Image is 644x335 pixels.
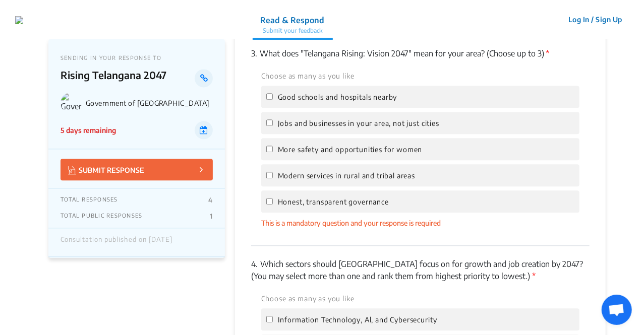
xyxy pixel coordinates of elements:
[602,295,632,325] div: Open chat
[251,259,258,269] span: 4.
[266,93,273,100] input: Good schools and hospitals nearby
[251,47,590,59] p: What does "Telangana Rising: Vision 2047" mean for your area? (Choose up to 3)
[266,146,273,152] input: More safety and opportunities for women
[208,196,212,204] p: 4
[266,198,273,205] input: Honest, transparent governance
[61,159,213,180] button: SUBMIT RESPONSE
[15,16,23,24] img: jwrukk9bl1z89niicpbx9z0dc3k6
[278,145,423,154] span: More safety and opportunities for women
[261,26,325,35] p: Submit your feedback
[61,196,118,204] p: TOTAL RESPONSES
[61,125,116,136] p: 5 days remaining
[278,119,439,127] span: Jobs and businesses in your area, not just cities
[261,14,325,26] p: Read & Respond
[68,166,76,174] img: Vector.jpg
[61,54,213,61] p: SENDING IN YOUR RESPONSE TO
[61,92,82,113] img: Government of Telangana logo
[278,315,437,324] span: Information Technology, Al, and Cybersecurity
[266,172,273,178] input: Modern services in rural and tribal areas
[251,48,257,58] span: 3.
[278,171,415,180] span: Modern services in rural and tribal areas
[251,258,590,282] p: Which sectors should [GEOGRAPHIC_DATA] focus on for growth and job creation by 2047? (You may sel...
[266,316,273,322] input: Information Technology, Al, and Cybersecurity
[278,93,397,101] span: Good schools and hospitals nearby
[261,71,355,82] label: Choose as many as you like
[266,119,273,126] input: Jobs and businesses in your area, not just cities
[61,236,172,249] div: Consultation published on [DATE]
[61,69,195,87] p: Rising Telangana 2047
[210,212,212,220] p: 1
[68,164,144,175] p: SUBMIT RESPONSE
[61,212,143,220] p: TOTAL PUBLIC RESPONSES
[261,218,579,228] div: This is a mandatory question and your response is required
[278,197,389,206] span: Honest, transparent governance
[86,99,213,107] p: Government of [GEOGRAPHIC_DATA]
[562,12,629,27] button: Log In / Sign Up
[261,293,355,304] label: Choose as many as you like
